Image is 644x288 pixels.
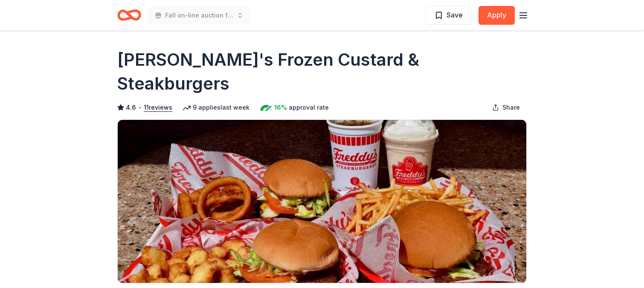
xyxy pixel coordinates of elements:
a: Home [117,5,141,25]
span: Save [447,9,463,20]
button: Apply [479,6,515,25]
span: 16% [274,102,287,113]
h1: [PERSON_NAME]'s Frozen Custard & Steakburgers [117,48,527,96]
button: Share [485,99,527,116]
span: • [139,104,142,111]
img: Image for Freddy's Frozen Custard & Steakburgers [118,120,526,283]
span: approval rate [289,102,329,113]
button: Save [426,6,472,25]
span: Fall on-line auction fundraiser [165,10,233,20]
div: 9 applies last week [183,102,249,113]
span: Share [502,102,520,113]
span: 4.6 [126,102,136,113]
button: 11reviews [144,102,172,113]
button: Fall on-line auction fundraiser [148,7,250,24]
